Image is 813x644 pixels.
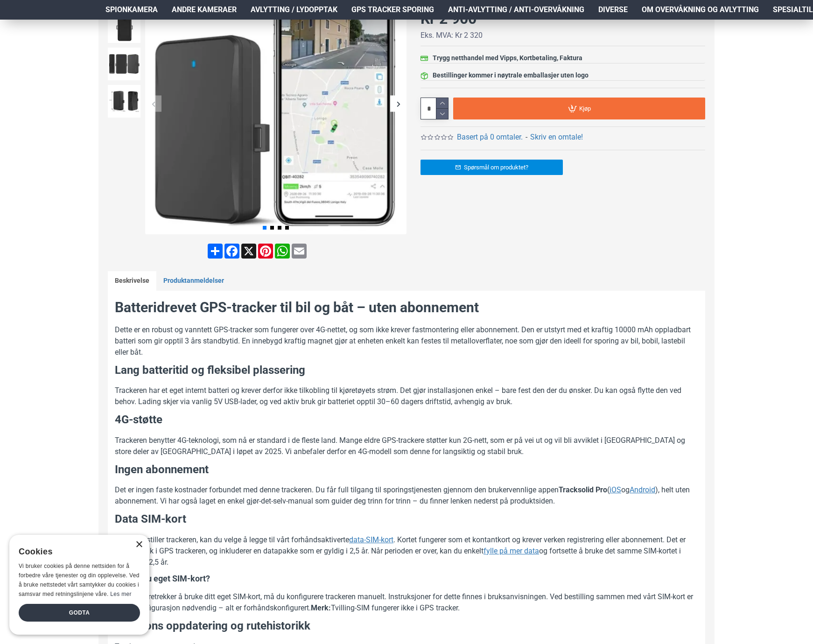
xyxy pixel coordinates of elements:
div: Previous slide [145,96,161,112]
span: Go to slide 1 [263,226,266,230]
h2: Batteridrevet GPS-tracker til bil og båt – uten abonnement [115,298,698,317]
a: Les mer, opens a new window [110,591,131,597]
p: Trackeren benytter 4G-teknologi, som nå er standard i de fleste land. Mange eldre GPS-trackere st... [115,435,698,457]
p: Når du bestiller trackeren, kan du velge å legge til vårt forhåndsaktiverte . Kortet fungerer som... [115,534,698,568]
div: Trygg netthandel med Vipps, Kortbetaling, Faktura [433,53,582,63]
p: Dette er en robust og vanntett GPS-tracker som fungerer over 4G-nettet, og som ikke krever fastmo... [115,324,698,358]
span: Vi bruker cookies på denne nettsiden for å forbedre våre tjenester og din opplevelse. Ved å bruke... [19,563,140,597]
a: fylle på mer data [484,546,539,557]
div: Bestillinger kommer i nøytrale emballasjer uten logo [433,70,589,80]
div: Cookies [19,542,134,562]
a: Email [291,244,308,259]
h3: Data SIM-kort [115,511,698,527]
u: Android [630,485,655,494]
a: Basert på 0 omtaler. [457,132,523,143]
strong: Tracksolid Pro [559,485,607,494]
a: X [240,244,257,259]
a: Produktanmeldelser [156,271,231,291]
a: iOS [610,484,621,496]
span: Anti-avlytting / Anti-overvåkning [448,4,584,15]
a: Skriv en omtale! [530,132,583,143]
img: GPS Tracker til bil/båt med 3 års batteritid - SpyGadgets.no [108,48,140,80]
a: Pinterest [257,244,274,259]
u: iOS [610,485,621,494]
span: Diverse [598,4,628,15]
a: Share [207,244,224,259]
div: Next slide [390,96,406,112]
p: Hvis du foretrekker å bruke ditt eget SIM-kort, må du konfigurere trackeren manuelt. Instruksjone... [115,591,698,614]
a: Android [630,484,655,496]
a: Facebook [224,244,240,259]
u: data-SIM-kort [349,535,393,544]
a: Spørsmål om produktet? [421,160,563,175]
span: Go to slide 2 [270,226,274,230]
h3: 4G-støtte [115,412,698,428]
span: Spionkamera [105,4,158,15]
img: GPS Tracker til bil/båt med 3 års batteritid - SpyGadgets.no [108,85,140,118]
a: Beskrivelse [108,271,156,291]
span: Kjøp [579,105,591,112]
span: GPS Tracker Sporing [351,4,434,15]
p: Det er ingen faste kostnader forbundet med denne trackeren. Du får full tilgang til sporingstjene... [115,484,698,507]
b: - [526,133,527,141]
div: Close [135,541,142,548]
p: Trackeren har et eget internt batteri og krever derfor ikke tilkobling til kjøretøyets strøm. Det... [115,385,698,407]
img: GPS Tracker til bil/båt med 3 års batteritid - SpyGadgets.no [108,10,140,43]
div: Godta [19,604,140,622]
span: Go to slide 4 [285,226,289,230]
a: WhatsApp [274,244,291,259]
a: data-SIM-kort [349,534,393,546]
h3: Ingen abonnement [115,462,698,478]
span: Avlytting / Lydopptak [251,4,337,15]
h3: Lang batteritid og fleksibel plassering [115,363,698,378]
b: Merk: [311,603,331,612]
span: Om overvåkning og avlytting [642,4,759,15]
h3: Posisjons oppdatering og rutehistorikk [115,618,698,634]
span: Andre kameraer [172,4,237,15]
span: Go to slide 3 [278,226,281,230]
h4: Bruker du eget SIM-kort? [115,573,698,584]
u: fylle på mer data [484,546,539,555]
